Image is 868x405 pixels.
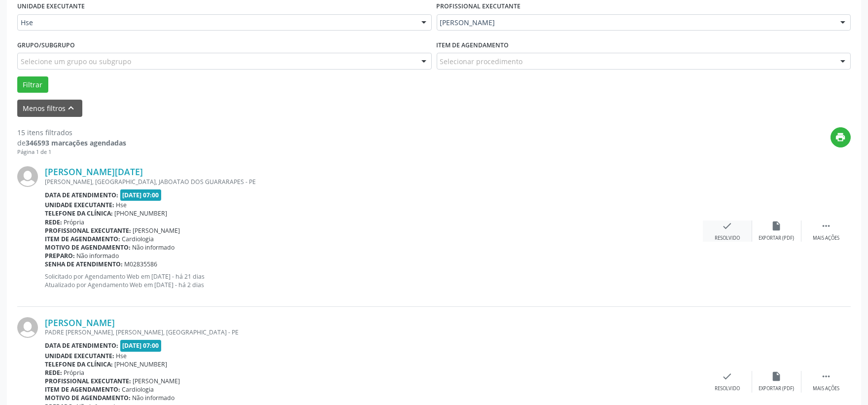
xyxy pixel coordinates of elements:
[45,272,703,289] p: Solicitado por Agendamento Web em [DATE] - há 21 dias Atualizado por Agendamento Web em [DATE] - ...
[835,132,846,143] i: print
[66,103,77,113] i: keyboard_arrow_up
[821,221,832,231] i: 
[17,148,126,156] div: Página 1 de 1
[120,189,162,201] span: [DATE] 07:00
[771,371,782,382] i: insert_drive_file
[17,100,82,117] button: Menos filtroskeyboard_arrow_up
[122,235,154,243] span: Cardiologia
[45,360,113,368] b: Telefone da clínica:
[45,243,131,252] b: Motivo de agendamento:
[759,385,795,392] div: Exportar (PDF)
[45,317,115,328] a: [PERSON_NAME]
[45,385,120,394] b: Item de agendamento:
[122,385,154,394] span: Cardiologia
[115,209,168,218] span: [PHONE_NUMBER]
[45,235,120,243] b: Item de agendamento:
[45,209,113,218] b: Telefone da clínica:
[45,260,123,268] b: Senha de atendimento:
[45,352,114,360] b: Unidade executante:
[115,360,168,368] span: [PHONE_NUMBER]
[45,252,75,260] b: Preparo:
[116,352,127,360] span: Hse
[771,221,782,231] i: insert_drive_file
[21,18,412,28] span: Hse
[831,127,851,147] button: print
[26,138,126,147] strong: 346593 marcações agendadas
[45,226,131,235] b: Profissional executante:
[722,221,733,231] i: check
[77,252,119,260] span: Não informado
[440,18,831,28] span: [PERSON_NAME]
[45,191,118,199] b: Data de atendimento:
[813,385,839,392] div: Mais ações
[45,377,131,385] b: Profissional executante:
[116,201,127,209] span: Hse
[64,218,85,226] span: Própria
[45,328,703,336] div: PADRE [PERSON_NAME], [PERSON_NAME], [GEOGRAPHIC_DATA] - PE
[45,201,114,209] b: Unidade executante:
[64,368,85,377] span: Própria
[21,56,131,67] span: Selecione um grupo ou subgrupo
[17,166,38,187] img: img
[17,317,38,338] img: img
[45,178,703,186] div: [PERSON_NAME], [GEOGRAPHIC_DATA], JABOATAO DOS GUARARAPES - PE
[813,235,839,242] div: Mais ações
[17,37,75,53] label: Grupo/Subgrupo
[133,226,180,235] span: [PERSON_NAME]
[821,371,832,382] i: 
[440,56,523,67] span: Selecionar procedimento
[45,394,131,402] b: Motivo de agendamento:
[133,377,180,385] span: [PERSON_NAME]
[722,371,733,382] i: check
[45,341,118,350] b: Data de atendimento:
[125,260,158,268] span: M02835586
[715,385,740,392] div: Resolvido
[715,235,740,242] div: Resolvido
[17,76,48,93] button: Filtrar
[120,340,162,351] span: [DATE] 07:00
[133,243,175,252] span: Não informado
[133,394,175,402] span: Não informado
[17,138,126,148] div: de
[437,37,509,53] label: Item de agendamento
[45,368,62,377] b: Rede:
[45,218,62,226] b: Rede:
[759,235,795,242] div: Exportar (PDF)
[45,166,143,177] a: [PERSON_NAME][DATE]
[17,127,126,138] div: 15 itens filtrados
